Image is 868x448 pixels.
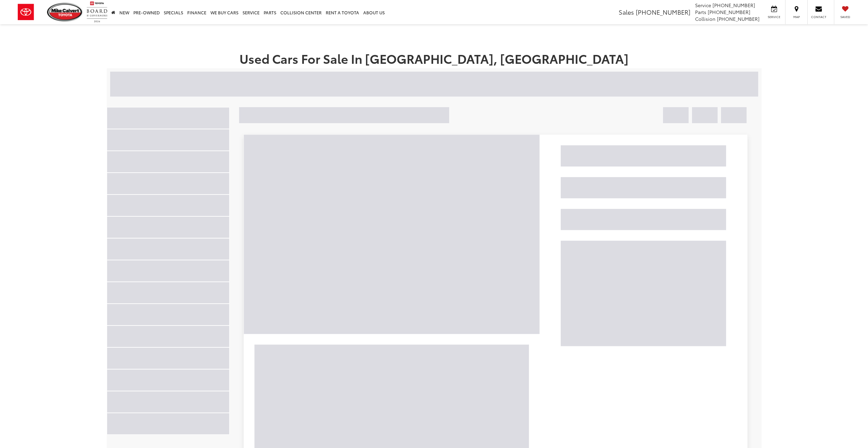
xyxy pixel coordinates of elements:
[636,8,690,16] span: [PHONE_NUMBER]
[695,9,706,15] span: Parts
[766,15,782,19] span: Service
[838,15,853,19] span: Saved
[47,3,83,21] img: Mike Calvert Toyota
[619,8,634,16] span: Sales
[717,15,760,22] span: [PHONE_NUMBER]
[708,9,750,15] span: [PHONE_NUMBER]
[695,15,716,22] span: Collision
[789,15,804,19] span: Map
[712,2,755,9] span: [PHONE_NUMBER]
[811,15,826,19] span: Contact
[695,2,711,9] span: Service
